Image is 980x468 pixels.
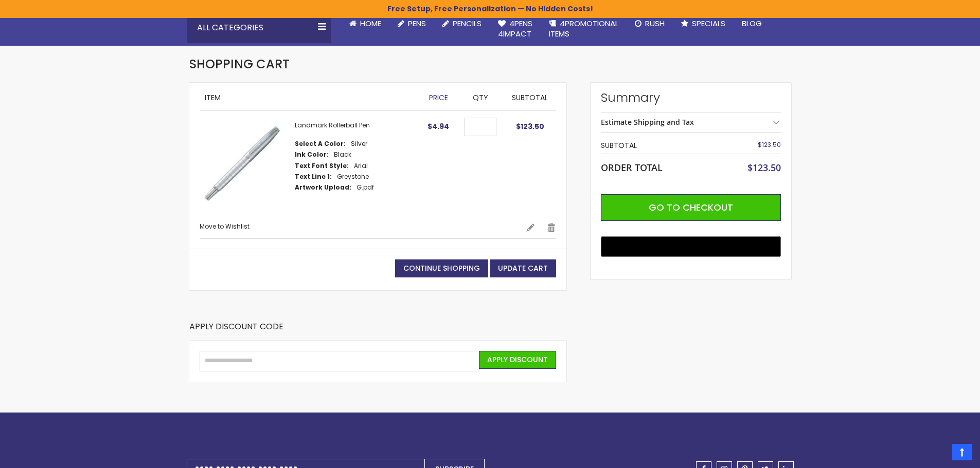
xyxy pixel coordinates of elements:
th: Subtotal [601,138,721,154]
dd: Greystone [337,173,369,181]
dd: Silver [351,140,367,148]
a: 4PROMOTIONALITEMS [541,12,627,46]
span: Blog [742,18,762,29]
dd: Arial [354,162,368,170]
a: Continue Shopping [395,259,488,277]
span: Item [205,92,221,103]
strong: Summary [601,89,781,106]
a: Move to Wishlist [200,222,250,231]
span: $4.94 [427,121,449,132]
span: 4PROMOTIONAL ITEMS [549,18,618,39]
a: Pens [389,12,434,35]
a: Home [341,12,389,35]
button: Update Cart [490,259,556,277]
dt: Ink Color [295,151,329,159]
span: Qty [473,92,488,103]
a: Landmark Rollerball Pen [295,121,370,129]
dt: Text Font Style [295,162,349,170]
span: Go to Checkout [649,201,733,214]
a: Landmark Rollerball-Silver [200,121,295,212]
div: All Categories [187,12,331,43]
a: Top [952,444,972,460]
span: Pens [408,18,426,29]
span: $123.50 [516,121,544,132]
span: Shopping Cart [189,55,290,72]
span: $123.50 [758,140,781,149]
span: 4Pens 4impact [498,18,532,39]
span: Continue Shopping [403,263,480,273]
span: Rush [645,18,665,29]
dt: Select A Color [295,140,346,148]
strong: Order Total [601,160,663,174]
a: 4Pens4impact [490,12,541,46]
a: G.pdf [357,183,374,192]
strong: Estimate Shipping and Tax [601,117,694,127]
a: Specials [673,12,734,35]
span: Subtotal [512,92,548,103]
a: Blog [734,12,770,35]
dt: Text Line 1 [295,173,332,181]
a: Rush [627,12,673,35]
span: Price [429,92,448,103]
dt: Artwork Upload [295,183,351,192]
button: Go to Checkout [601,194,781,221]
button: Buy with GPay [601,236,781,257]
span: Apply Discount [487,354,548,365]
img: Landmark Rollerball-Silver [200,121,284,206]
span: Specials [692,18,725,29]
strong: Apply Discount Code [189,321,283,340]
dd: Black [334,151,351,159]
span: Pencils [453,18,482,29]
span: Home [360,18,381,29]
span: $123.50 [747,161,781,174]
span: Update Cart [498,263,548,273]
a: Pencils [434,12,490,35]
